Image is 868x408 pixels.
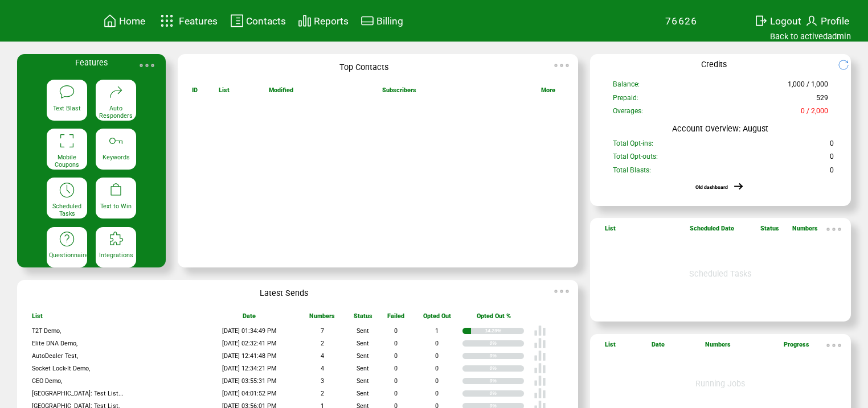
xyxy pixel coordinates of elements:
span: 0 [435,377,439,385]
a: Home [101,12,147,30]
span: 0 [394,327,398,335]
span: 0 [830,153,834,166]
span: [DATE] 12:41:48 PM [222,352,276,360]
a: Logout [752,12,803,30]
a: Keywords [96,129,137,170]
span: Text Blast [53,105,81,112]
span: T2T Demo, [32,327,61,335]
span: Progress [784,341,809,353]
span: Contacts [246,15,286,27]
span: Total Blasts: [613,166,651,179]
img: ellypsis.svg [550,54,573,77]
span: AutoDealer Test, [32,352,78,360]
span: 0 [435,352,439,360]
a: Billing [359,12,405,30]
span: 4 [321,365,324,372]
div: 0% [490,390,524,397]
span: List [32,312,43,325]
img: questionnaire.svg [59,230,75,247]
a: Questionnaire [47,227,88,268]
span: 7 [321,327,324,335]
a: Scheduled Tasks [47,178,88,219]
span: Date [243,312,256,325]
span: Status [354,312,372,325]
img: poll%20-%20white.svg [534,337,546,349]
span: Mobile Coupons [55,154,79,168]
span: Auto Responders [99,105,133,119]
span: 0 [394,352,398,360]
span: Numbers [792,225,818,237]
span: Socket Lock-It Demo, [32,365,90,372]
img: ellypsis.svg [822,334,845,357]
span: Latest Sends [260,289,308,298]
span: 1,000 / 1,000 [788,80,828,93]
span: Top Contacts [339,63,388,72]
div: 0% [490,378,524,384]
span: Integrations [99,252,133,259]
span: [DATE] 12:34:21 PM [222,365,276,372]
span: 0 [435,365,439,372]
span: 0 [435,340,439,347]
span: Credits [701,60,727,69]
span: 3 [321,377,324,385]
span: Opted Out % [477,312,511,325]
span: [DATE] 01:34:49 PM [222,327,276,335]
span: Failed [387,312,404,325]
span: Overages: [613,107,643,120]
span: Prepaid: [613,94,638,107]
img: ellypsis.svg [822,218,845,241]
a: Text to Win [96,178,137,219]
img: integrations.svg [108,230,124,247]
img: poll%20-%20white.svg [534,324,546,337]
span: List [605,341,616,353]
span: 529 [816,94,828,107]
span: 0 [394,340,398,347]
a: Contacts [228,12,288,30]
span: Billing [376,15,403,27]
img: scheduled-tasks.svg [59,182,75,198]
span: 0 [830,139,834,153]
span: 2 [321,390,324,397]
img: profile.svg [805,14,818,28]
span: 2 [321,340,324,347]
span: Status [760,225,779,237]
span: Sent [357,340,369,347]
span: Sent [357,327,369,335]
span: Modified [269,86,293,99]
span: 0 / 2,000 [801,107,828,120]
span: Numbers [309,312,335,325]
span: Numbers [705,341,731,353]
span: Scheduled Tasks [52,203,81,217]
span: [GEOGRAPHIC_DATA]: Test List... [32,390,124,397]
span: Elite DNA Demo, [32,340,77,347]
span: Date [652,341,665,353]
span: Logout [770,15,801,27]
img: keywords.svg [108,133,124,149]
span: 0 [394,377,398,385]
span: Sent [357,377,369,385]
a: Text Blast [47,80,88,121]
img: text-to-win.svg [108,182,124,198]
img: chart.svg [298,14,312,28]
span: 0 [394,390,398,397]
img: home.svg [103,14,117,28]
span: Text to Win [100,203,132,210]
div: 0% [490,340,524,347]
img: creidtcard.svg [361,14,374,28]
a: Features [155,10,220,32]
span: Scheduled Tasks [689,269,751,279]
span: Balance: [613,80,640,93]
span: Features [75,58,108,68]
img: text-blast.svg [59,84,75,100]
img: ellypsis.svg [136,54,158,77]
span: Scheduled Date [690,225,734,237]
span: Opted Out [423,312,451,325]
img: poll%20-%20white.svg [534,387,546,399]
span: More [541,86,555,99]
img: poll%20-%20white.svg [534,349,546,362]
span: [DATE] 02:32:41 PM [222,340,276,347]
a: Reports [296,12,350,30]
span: 4 [321,352,324,360]
span: 0 [830,166,834,179]
a: Back to activedadmin [770,31,851,42]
